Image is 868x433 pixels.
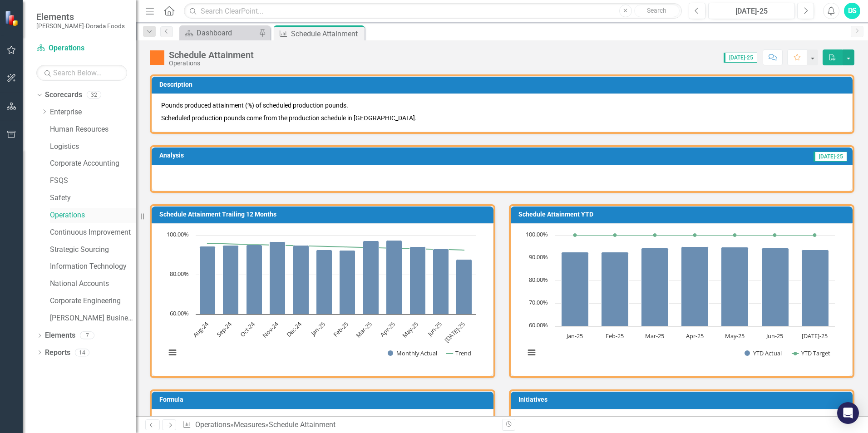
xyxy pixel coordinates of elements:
path: May-25, 94.02895617. Monthly Actual. [410,247,426,315]
h3: Initiatives [518,396,848,403]
text: Jun-25 [765,332,783,340]
text: Mar-25 [354,320,373,339]
div: 14 [75,349,89,356]
text: 60.00% [170,309,189,317]
input: Search Below... [36,65,127,81]
path: Feb-25, 100. YTD Target. [613,233,617,237]
a: Operations [50,210,136,221]
span: Elements [36,11,125,22]
text: May-25 [725,332,745,340]
path: Sep-24, 94.73410972. Monthly Actual. [223,246,239,315]
button: DS [844,3,860,19]
span: Search [647,7,666,14]
small: [PERSON_NAME]-Dorada Foods [36,22,125,30]
path: Jan-25, 92.57766272. YTD Actual. [562,252,589,326]
a: Reports [45,348,70,358]
button: [DATE]-25 [708,3,795,19]
a: Operations [195,420,230,429]
text: 80.00% [529,276,548,284]
g: YTD Target, series 2 of 2. Line with 7 data points. [573,233,817,237]
path: Nov-24, 96.64545481. Monthly Actual. [270,242,286,315]
text: Feb-25 [606,332,624,340]
text: 60.00% [529,321,548,329]
button: Search [634,5,680,17]
text: Mar-25 [645,332,664,340]
img: Warning [150,50,164,65]
text: 100.00% [526,230,548,238]
span: [DATE]-25 [814,152,847,162]
div: Schedule Attainment [269,420,335,429]
text: Dec-24 [285,320,304,339]
text: 90.00% [529,253,548,261]
h3: Schedule Attainment Trailing 12 Months [159,211,489,218]
text: Apr-25 [686,332,704,340]
a: National Accounts [50,279,136,289]
p: Scheduled production pounds come from the production schedule in [GEOGRAPHIC_DATA]. [161,112,843,123]
a: Elements [45,330,75,341]
path: Apr-25, 97.37509425. Monthly Actual. [386,241,402,315]
div: Dashboard [197,27,256,39]
path: Mar-25, 97.19752772. Monthly Actual. [363,241,379,315]
text: Apr-25 [378,320,396,338]
input: Search ClearPoint... [184,3,682,19]
text: Oct-24 [238,320,257,339]
a: Human Resources [50,124,136,135]
a: Strategic Sourcing [50,245,136,255]
path: Jul-25, 100. YTD Target. [813,233,817,237]
text: Jun-25 [425,320,443,338]
text: Jan-25 [309,320,327,338]
a: Logistics [50,142,136,152]
path: Jan-25, 100. YTD Target. [573,233,577,237]
a: Dashboard [182,27,256,39]
a: Safety [50,193,136,203]
path: Jun-25, 94.35646968. YTD Actual. [762,248,789,326]
text: 80.00% [170,270,189,278]
text: 100.00% [167,230,189,238]
path: Apr-25, 100. YTD Target. [693,233,697,237]
text: Sep-24 [215,320,234,339]
a: Information Technology [50,261,136,272]
text: Nov-24 [261,320,280,340]
a: Corporate Accounting [50,158,136,169]
div: Schedule Attainment [169,50,254,60]
g: YTD Actual, series 1 of 2. Bar series with 7 bars. [562,247,829,326]
path: Apr-25, 94.84869141. YTD Actual. [681,247,709,326]
a: Operations [36,43,127,54]
text: [DATE]-25 [443,320,467,344]
a: Scorecards [45,90,82,100]
div: Chart. Highcharts interactive chart. [520,231,843,367]
button: Show YTD Target [792,349,831,357]
path: May-25, 94.72008674. YTD Actual. [721,247,749,326]
div: Open Intercom Messenger [837,402,859,424]
text: [DATE]-25 [802,332,828,340]
a: Continuous Improvement [50,227,136,238]
path: Jan-25, 92.57766272. Monthly Actual. [316,250,332,315]
div: 7 [80,332,94,340]
div: 32 [87,91,101,99]
a: Enterprise [50,107,136,118]
button: Show Monthly Actual [388,349,437,357]
span: [DATE]-25 [724,53,757,63]
path: Mar-25, 94.26264677. YTD Actual. [641,248,669,326]
path: Aug-24, 94.43000905. Monthly Actual. [200,246,216,315]
g: Monthly Actual, series 1 of 2. Bar series with 12 bars. [200,241,472,315]
text: Aug-24 [191,320,210,339]
path: Mar-25, 100. YTD Target. [653,233,657,237]
svg: Interactive chart [161,231,480,367]
button: Show YTD Actual [745,349,782,357]
path: Dec-24, 94.88653416. Monthly Actual. [293,246,309,315]
button: Show Trend [446,349,471,357]
h3: Formula [159,396,489,403]
button: View chart menu, Chart [166,346,179,359]
text: Jan-25 [566,332,583,340]
text: Feb-25 [331,320,350,339]
path: Jun-25, 100. YTD Target. [773,233,777,237]
path: May-25, 100. YTD Target. [733,233,737,237]
path: Oct-24, 95.03250964. Monthly Actual. [247,245,262,315]
a: Corporate Engineering [50,296,136,306]
button: View chart menu, Chart [525,346,538,359]
div: [DATE]-25 [711,6,792,17]
div: Chart. Highcharts interactive chart. [161,231,484,367]
p: Pounds produced attainment (%) of scheduled production pounds. [161,101,843,112]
